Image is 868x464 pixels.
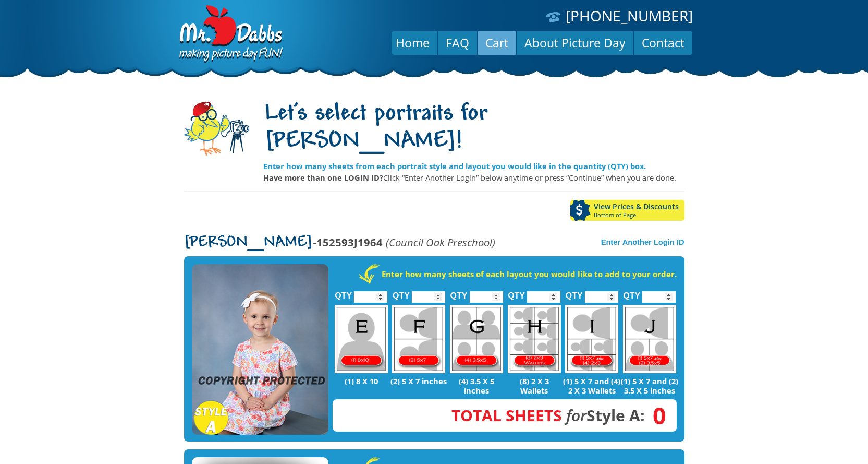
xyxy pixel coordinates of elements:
[386,235,495,249] em: (Council Oak Preschool)
[570,200,684,221] a: View Prices & DiscountsBottom of Page
[263,172,684,183] p: Click “Enter Another Login” below anytime or press “Continue” when you are done.
[478,30,516,55] a: Cart
[594,212,684,218] span: Bottom of Page
[390,376,448,386] p: (2) 5 X 7 inches
[392,305,445,373] img: F
[184,234,313,251] span: [PERSON_NAME]
[388,30,437,55] a: Home
[451,404,562,426] span: Total Sheets
[184,102,249,156] img: camera-mascot
[451,404,645,426] strong: Style A:
[335,280,352,305] label: QTY
[508,280,525,305] label: QTY
[623,305,676,373] img: J
[316,235,383,249] strong: 152593J1964
[566,6,693,26] a: [PHONE_NUMBER]
[563,376,621,395] p: (1) 5 X 7 and (4) 2 X 3 Wallets
[634,30,692,55] a: Contact
[192,264,328,435] img: STYLE A
[621,376,679,395] p: (1) 5 X 7 and (2) 3.5 X 5 inches
[645,410,666,421] span: 0
[517,30,633,55] a: About Picture Day
[565,305,618,373] img: I
[508,305,561,373] img: H
[184,236,495,248] p: -
[263,161,646,171] strong: Enter how many sheets from each portrait style and layout you would like in the quantity (QTY) box.
[505,376,563,395] p: (8) 2 X 3 Wallets
[601,238,684,246] a: Enter Another Login ID
[333,376,390,386] p: (1) 8 X 10
[623,280,640,305] label: QTY
[448,376,506,395] p: (4) 3.5 X 5 inches
[566,280,583,305] label: QTY
[176,5,284,64] img: Dabbs Company
[263,101,684,156] h1: Let's select portraits for [PERSON_NAME]!
[393,280,410,305] label: QTY
[382,269,677,279] strong: Enter how many sheets of each layout you would like to add to your order.
[438,30,477,55] a: FAQ
[450,280,468,305] label: QTY
[263,172,383,183] strong: Have more than one LOGIN ID?
[335,305,388,373] img: E
[566,404,586,426] em: for
[450,305,503,373] img: G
